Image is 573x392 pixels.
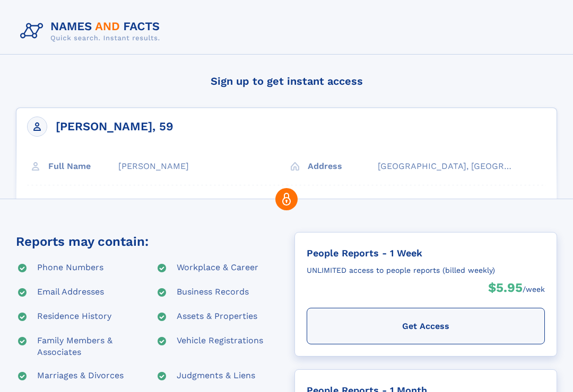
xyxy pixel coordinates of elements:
div: Business Records [177,286,249,299]
div: Family Members & Associates [37,335,140,358]
div: Residence History [37,310,111,323]
div: Reports may contain: [16,232,149,251]
div: Judgments & Liens [177,370,255,382]
h4: Sign up to get instant access [16,65,557,97]
div: /week [523,279,545,299]
div: Vehicle Registrations [177,335,263,358]
div: UNLIMITED access to people reports (billed weekly) [307,262,495,279]
div: $5.95 [488,279,523,299]
div: Assets & Properties [177,310,257,323]
img: Logo Names and Facts [16,17,169,46]
div: Get Access [307,308,545,344]
div: Marriages & Divorces [37,370,124,382]
div: Phone Numbers [37,262,103,274]
div: Workplace & Career [177,262,258,274]
div: Email Addresses [37,286,104,299]
div: People Reports - 1 Week [307,244,495,262]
